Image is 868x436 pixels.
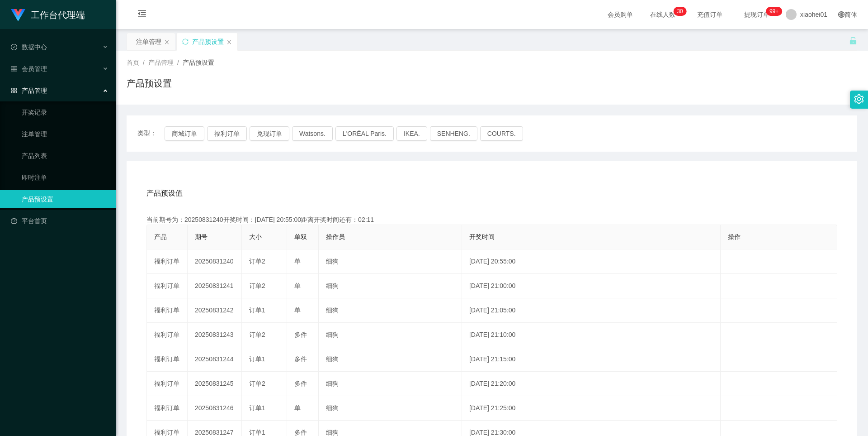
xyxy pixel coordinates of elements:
a: 产品列表 [22,147,108,165]
span: 单 [294,307,301,314]
td: 福利订单 [147,372,188,396]
td: 20250831244 [188,347,242,372]
i: 图标: check-circle-o [11,44,17,50]
h1: 工作台代理端 [31,0,85,29]
td: [DATE] 20:55:00 [462,249,721,274]
td: 福利订单 [147,347,188,372]
span: 充值订单 [693,11,727,18]
span: 产品 [154,233,167,240]
td: [DATE] 21:00:00 [462,274,721,298]
td: 细狗 [319,323,462,347]
i: 图标: table [11,66,17,72]
i: 图标: appstore-o [11,87,17,94]
span: 产品预设值 [146,188,183,199]
td: 细狗 [319,396,462,421]
sup: 1048 [766,7,782,16]
div: 当前期号为：20250831240开奖时间：[DATE] 20:55:00距离开奖时间还有：02:11 [146,215,837,225]
span: 多件 [294,380,307,387]
td: 福利订单 [147,396,188,421]
span: 订单1 [249,404,265,412]
span: 订单2 [249,380,265,387]
span: 多件 [294,331,307,338]
span: 单 [294,404,301,412]
button: L'ORÉAL Paris. [335,126,394,141]
button: 商城订单 [165,126,204,141]
a: 开奖记录 [22,103,108,121]
td: 福利订单 [147,323,188,347]
td: 20250831246 [188,396,242,421]
span: 会员管理 [11,65,47,72]
i: 图标: menu-fold [127,0,157,29]
span: 操作员 [326,233,345,240]
td: 细狗 [319,298,462,323]
span: 多件 [294,355,307,363]
a: 图标: dashboard平台首页 [11,212,108,230]
h1: 产品预设置 [127,77,172,90]
td: 20250831240 [188,249,242,274]
td: 细狗 [319,274,462,298]
button: SENHENG. [430,126,477,141]
span: 订单2 [249,331,265,338]
span: 产品管理 [11,87,47,94]
span: 开奖时间 [469,233,495,240]
span: 在线人数 [646,11,680,18]
td: [DATE] 21:15:00 [462,347,721,372]
td: 20250831243 [188,323,242,347]
td: 细狗 [319,249,462,274]
td: 20250831241 [188,274,242,298]
span: 提现订单 [740,11,774,18]
td: 20250831245 [188,372,242,396]
td: 20250831242 [188,298,242,323]
span: / [177,59,179,66]
span: 产品管理 [148,59,174,66]
button: Watsons. [292,126,333,141]
span: 单 [294,282,301,289]
span: 首页 [127,59,139,66]
a: 工作台代理端 [11,11,85,18]
button: 福利订单 [207,126,247,141]
td: [DATE] 21:25:00 [462,396,721,421]
p: 3 [677,7,680,16]
i: 图标: close [164,39,170,45]
span: 产品预设置 [183,59,214,66]
td: 福利订单 [147,298,188,323]
td: [DATE] 21:20:00 [462,372,721,396]
div: 产品预设置 [192,33,224,50]
i: 图标: setting [854,94,864,104]
span: 大小 [249,233,262,240]
button: IKEA. [396,126,427,141]
span: 订单1 [249,355,265,363]
div: 注单管理 [136,33,161,50]
td: 福利订单 [147,274,188,298]
span: 订单2 [249,258,265,265]
span: 订单1 [249,307,265,314]
span: 多件 [294,429,307,436]
span: 期号 [195,233,208,240]
a: 注单管理 [22,125,108,143]
a: 产品预设置 [22,190,108,208]
span: 单双 [294,233,307,240]
span: 数据中心 [11,43,47,51]
span: 单 [294,258,301,265]
a: 即时注单 [22,168,108,187]
button: COURTS. [480,126,523,141]
p: 0 [680,7,683,16]
span: 订单2 [249,282,265,289]
span: 类型： [137,126,165,141]
i: 图标: unlock [849,37,857,45]
span: / [143,59,145,66]
i: 图标: close [226,39,232,45]
td: 福利订单 [147,249,188,274]
img: logo.9652507e.png [11,9,25,22]
i: 图标: global [838,11,844,18]
span: 操作 [728,233,741,240]
td: 细狗 [319,372,462,396]
td: [DATE] 21:10:00 [462,323,721,347]
i: 图标: sync [182,38,189,45]
sup: 30 [673,7,686,16]
span: 订单1 [249,429,265,436]
td: [DATE] 21:05:00 [462,298,721,323]
td: 细狗 [319,347,462,372]
button: 兑现订单 [250,126,289,141]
